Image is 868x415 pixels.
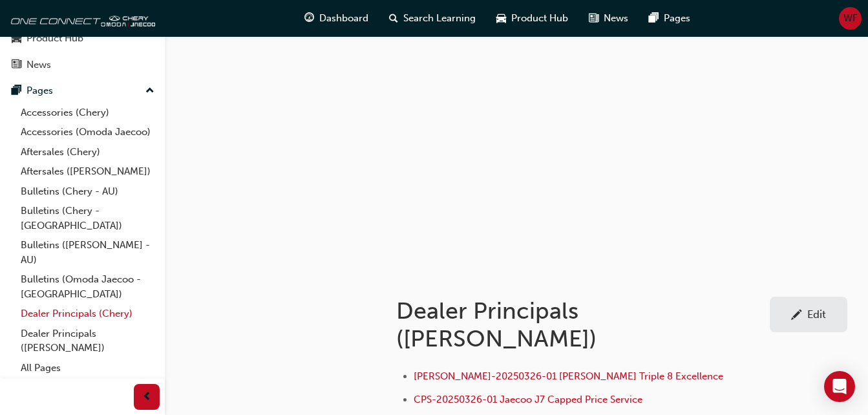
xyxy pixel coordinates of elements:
a: News [5,53,160,77]
a: search-iconSearch Learning [379,5,486,32]
a: Dealer Principals ([PERSON_NAME]) [16,324,160,358]
h1: Dealer Principals ([PERSON_NAME]) [396,297,770,353]
span: car-icon [496,10,506,27]
span: news-icon [12,59,21,71]
span: WF [843,11,858,26]
div: Edit [807,308,826,321]
a: Product Hub [5,27,160,50]
span: pencil-icon [791,310,802,323]
span: news-icon [589,10,598,27]
a: Aftersales (Chery) [16,142,160,162]
a: Bulletins ([PERSON_NAME] - AU) [16,235,160,270]
span: News [604,11,628,26]
span: Product Hub [511,11,568,26]
span: search-icon [389,10,398,27]
img: oneconnect [6,5,155,31]
span: prev-icon [142,389,152,405]
span: Dashboard [319,11,368,26]
span: Pages [664,11,690,26]
a: guage-iconDashboard [294,5,379,32]
a: Bulletins (Chery - AU) [16,182,160,202]
span: up-icon [145,83,154,100]
a: [PERSON_NAME]-20250326-01 [PERSON_NAME] Triple 8 Excellence [414,370,723,382]
a: Dealer Principals (Chery) [16,304,160,324]
div: Open Intercom Messenger [824,371,855,402]
span: Search Learning [403,11,476,26]
a: pages-iconPages [639,5,701,32]
a: car-iconProduct Hub [486,5,578,32]
a: Bulletins (Omoda Jaecoo - [GEOGRAPHIC_DATA]) [16,270,160,304]
button: WF [839,7,862,30]
span: car-icon [12,33,21,45]
span: pages-icon [649,10,659,27]
a: news-iconNews [578,5,639,32]
a: All Pages [16,358,160,378]
div: News [26,58,51,72]
div: Pages [26,83,53,98]
button: Pages [5,79,160,103]
a: Aftersales ([PERSON_NAME]) [16,162,160,182]
span: guage-icon [304,10,314,27]
span: pages-icon [12,85,21,97]
a: Accessories (Chery) [16,103,160,123]
a: CPS-20250326-01 Jaecoo J7 Capped Price Service [414,394,642,405]
a: Bulletins (Chery - [GEOGRAPHIC_DATA]) [16,201,160,235]
div: Product Hub [26,31,83,46]
a: Edit [770,297,847,332]
a: Accessories (Omoda Jaecoo) [16,122,160,142]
